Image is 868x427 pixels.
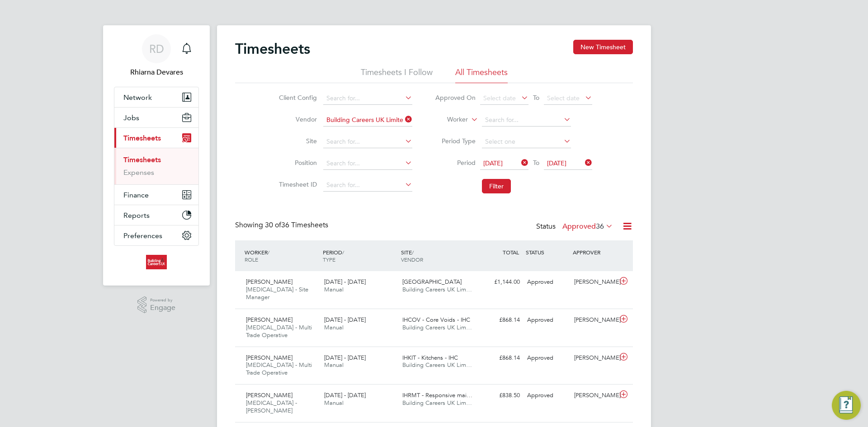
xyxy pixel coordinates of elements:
span: Manual [324,399,344,407]
span: IHKIT - Kitchens - IHC [402,354,458,361]
span: IHCOV - Core Voids - IHC [402,316,470,324]
span: Finance [123,191,149,199]
div: [PERSON_NAME] [571,388,618,403]
input: Search for... [323,157,412,170]
span: TOTAL [503,249,519,256]
span: Manual [324,324,344,331]
label: Vendor [276,115,317,123]
button: Preferences [114,225,198,245]
span: [PERSON_NAME] [246,278,292,286]
button: New Timesheet [573,40,633,54]
span: [DATE] [483,159,503,167]
button: Finance [114,185,198,205]
label: Approved [562,222,613,231]
div: £838.50 [476,388,524,403]
a: Expenses [123,168,154,177]
div: PERIOD [321,244,399,267]
button: Timesheets [114,128,198,148]
button: Engage Resource Center [832,391,861,420]
a: Timesheets [123,155,161,164]
label: Site [276,137,317,145]
span: [DATE] [547,159,566,167]
span: Building Careers UK Lim… [402,361,472,369]
span: [GEOGRAPHIC_DATA] [402,278,462,286]
span: [DATE] - [DATE] [324,354,366,361]
div: [PERSON_NAME] [571,313,618,328]
a: Powered byEngage [137,296,176,314]
input: Search for... [482,114,571,127]
span: VENDOR [401,256,423,263]
div: WORKER [242,244,321,267]
span: Building Careers UK Lim… [402,324,472,331]
input: Search for... [323,179,412,192]
span: ROLE [245,256,258,263]
div: £868.14 [476,313,524,328]
span: Rhiarna Devares [114,67,199,78]
span: Building Careers UK Lim… [402,286,472,293]
span: Select date [547,94,580,102]
div: £1,144.00 [476,275,524,290]
label: Worker [427,115,468,124]
button: Jobs [114,108,198,127]
div: SITE [399,244,477,267]
button: Network [114,87,198,107]
div: Approved [524,388,571,403]
div: STATUS [524,244,571,260]
span: / [268,249,269,256]
a: RDRhiarna Devares [114,34,199,78]
label: Position [276,159,317,167]
div: Approved [524,275,571,290]
span: Reports [123,211,150,220]
span: / [412,249,414,256]
span: [MEDICAL_DATA] - [PERSON_NAME] [246,399,297,414]
nav: Main navigation [103,25,210,286]
span: [PERSON_NAME] [246,316,292,324]
div: APPROVER [571,244,618,260]
span: To [530,157,542,169]
span: [MEDICAL_DATA] - Multi Trade Operative [246,324,312,339]
input: Search for... [323,136,412,148]
span: Timesheets [123,134,161,142]
button: Reports [114,205,198,225]
li: All Timesheets [455,67,508,83]
span: [DATE] - [DATE] [324,278,366,286]
label: Approved On [435,94,476,102]
span: [PERSON_NAME] [246,391,292,399]
span: / [342,249,344,256]
div: Timesheets [114,148,198,184]
label: Timesheet ID [276,180,317,188]
img: buildingcareersuk-logo-retina.png [146,255,166,269]
li: Timesheets I Follow [361,67,433,83]
span: [PERSON_NAME] [246,354,292,361]
a: Go to home page [114,255,199,269]
label: Client Config [276,94,317,102]
h2: Timesheets [235,40,310,58]
span: 36 Timesheets [265,221,328,230]
span: [MEDICAL_DATA] - Site Manager [246,286,308,301]
button: Filter [482,179,511,193]
input: Search for... [323,92,412,105]
div: Showing [235,221,330,230]
div: [PERSON_NAME] [571,275,618,290]
label: Period [435,159,476,167]
div: Status [536,221,615,233]
span: Engage [150,304,175,312]
span: Powered by [150,296,175,304]
span: Select date [483,94,516,102]
div: [PERSON_NAME] [571,351,618,366]
div: Approved [524,351,571,366]
span: Network [123,93,152,102]
span: 30 of [265,221,281,230]
span: [DATE] - [DATE] [324,316,366,324]
div: Approved [524,313,571,328]
span: [MEDICAL_DATA] - Multi Trade Operative [246,361,312,376]
label: Period Type [435,137,476,145]
span: Manual [324,286,344,293]
span: IHRMT - Responsive mai… [402,391,472,399]
span: Manual [324,361,344,369]
span: Jobs [123,113,139,122]
span: Preferences [123,231,162,240]
span: To [530,92,542,103]
div: £868.14 [476,351,524,366]
span: TYPE [323,256,335,263]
